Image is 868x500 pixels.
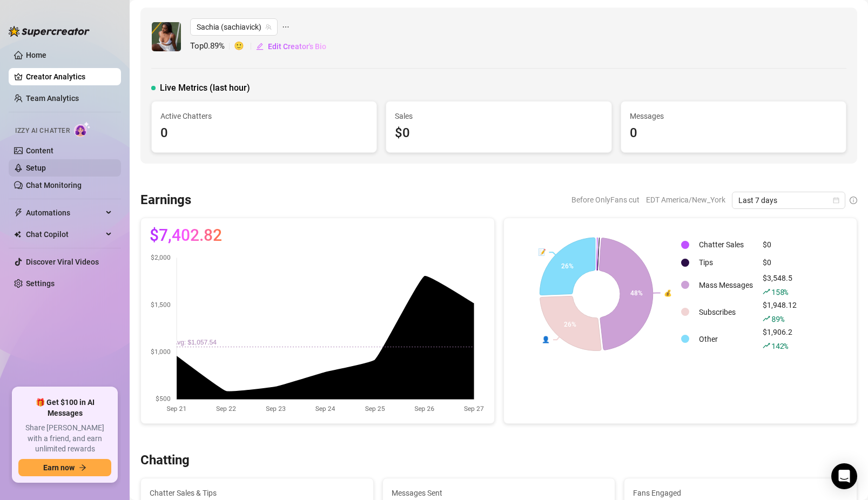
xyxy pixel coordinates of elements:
[630,123,837,144] div: 0
[833,197,839,204] span: calendar
[14,208,23,217] span: thunderbolt
[150,487,365,499] span: Chatter Sales & Tips
[695,299,757,325] td: Subscribes
[763,326,797,352] div: $1,906.2
[26,146,53,155] a: Content
[74,121,91,137] img: AI Chatter
[695,272,757,298] td: Mass Messages
[542,335,550,343] text: 👤
[392,487,607,499] span: Messages Sent
[633,487,848,499] span: Fans Engaged
[537,248,546,256] text: 📝
[664,289,672,297] text: 💰
[646,192,725,208] span: EDT America/New_York
[26,94,79,103] a: Team Analytics
[771,314,784,324] span: 89 %
[26,258,99,266] a: Discover Viral Videos
[695,326,757,352] td: Other
[763,256,797,268] div: $0
[197,19,271,35] span: Sachia (sachiavick)
[26,164,46,172] a: Setup
[140,452,190,469] h3: Chatting
[160,123,368,144] div: 0
[763,299,797,325] div: $1,948.12
[79,464,86,471] span: arrow-right
[571,192,640,208] span: Before OnlyFans cut
[18,423,111,455] span: Share [PERSON_NAME] with a friend, and earn unlimited rewards
[771,287,788,297] span: 158 %
[150,227,222,244] span: $7,402.82
[395,123,602,144] div: $0
[282,18,290,36] span: ellipsis
[14,231,21,238] img: Chat Copilot
[234,40,255,53] span: 🙂
[763,315,770,322] span: rise
[695,254,757,271] td: Tips
[255,38,327,55] button: Edit Creator's Bio
[763,288,770,295] span: rise
[190,40,234,53] span: Top 0.89 %
[140,192,191,209] h3: Earnings
[18,397,111,418] span: 🎁 Get $100 in AI Messages
[256,43,264,50] span: edit
[268,42,326,51] span: Edit Creator's Bio
[26,51,46,59] a: Home
[26,68,112,85] a: Creator Analytics
[695,237,757,253] td: Chatter Sales
[265,24,272,30] span: team
[831,463,857,489] div: Open Intercom Messenger
[152,22,181,51] img: Sachia
[395,110,602,122] span: Sales
[771,341,788,351] span: 142 %
[630,110,837,122] span: Messages
[160,82,250,94] span: Live Metrics (last hour)
[763,342,770,349] span: rise
[15,126,70,136] span: Izzy AI Chatter
[763,272,797,298] div: $3,548.5
[26,279,55,288] a: Settings
[738,192,839,208] span: Last 7 days
[26,226,103,243] span: Chat Copilot
[26,181,82,190] a: Chat Monitoring
[850,197,857,204] span: info-circle
[763,239,797,251] div: $0
[9,26,90,37] img: logo-BBDzfeDw.svg
[18,459,111,476] button: Earn nowarrow-right
[26,204,103,221] span: Automations
[43,463,75,472] span: Earn now
[160,110,368,122] span: Active Chatters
